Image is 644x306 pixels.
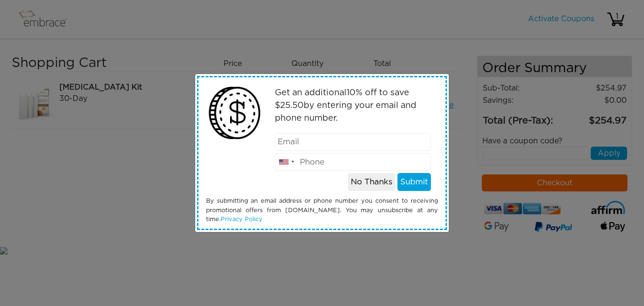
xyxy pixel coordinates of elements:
img: money2.png [204,82,265,144]
a: Privacy Policy [221,216,263,223]
button: Submit [397,173,431,191]
span: 10 [347,89,355,97]
input: Email [275,133,431,151]
div: By submitting an email address or phone number you consent to receiving promotional offers from [... [199,197,445,224]
p: Get an additional % off to save $ by entering your email and phone number. [275,87,431,125]
button: No Thanks [348,173,395,191]
input: Phone [275,153,431,171]
span: 25.50 [280,101,304,110]
div: United States: +1 [275,154,297,171]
